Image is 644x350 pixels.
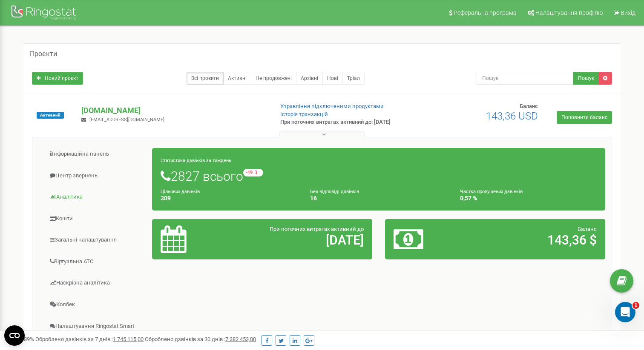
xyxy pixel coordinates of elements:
span: Реферальна програма [454,9,517,16]
a: Інформаційна панель [39,144,152,165]
a: Новий проєкт [32,72,83,85]
input: Пошук [477,72,574,85]
u: 1 745 115,00 [113,336,144,342]
h2: [DATE] [233,233,364,247]
a: Активні [223,72,251,85]
u: 7 382 453,00 [225,336,256,342]
small: Статистика дзвінків за тиждень [161,158,231,163]
span: Вихід [621,9,635,16]
button: Open CMP widget [4,325,25,346]
small: -19 [243,169,263,176]
h4: 0,57 % [460,195,597,202]
a: Кошти [39,208,152,229]
a: Наскрізна аналітика [39,273,152,293]
a: Історія транзакцій [280,111,328,117]
small: Частка пропущених дзвінків [460,189,523,194]
span: 143,36 USD [486,110,538,122]
h4: 16 [310,195,447,202]
p: При поточних витратах активний до: [DATE] [280,118,416,126]
span: 1 [632,302,639,309]
h5: Проєкти [30,50,57,58]
a: Тріал [342,72,365,85]
a: Архівні [296,72,323,85]
span: Налаштування профілю [535,9,603,16]
span: Оброблено дзвінків за 30 днів : [145,336,256,342]
span: Баланс [578,226,597,232]
small: Цільових дзвінків [161,189,200,194]
h2: 143,36 $ [466,233,597,247]
a: Колбек [39,294,152,315]
a: Віртуальна АТС [39,251,152,272]
a: Всі проєкти [187,72,224,85]
a: Загальні налаштування [39,230,152,250]
p: [DOMAIN_NAME] [81,105,266,116]
span: [EMAIL_ADDRESS][DOMAIN_NAME] [89,117,164,122]
h1: 2827 всього [161,169,597,183]
small: Без відповіді дзвінків [310,189,359,194]
a: Налаштування Ringostat Smart Phone [39,316,152,344]
iframe: Intercom live chat [615,302,635,322]
a: Аналiтика [39,187,152,208]
span: Баланс [520,103,538,109]
a: Нові [322,72,343,85]
a: Не продовжені [251,72,296,85]
span: Оброблено дзвінків за 7 днів : [35,336,144,342]
button: Пошук [573,72,599,85]
a: Управління підключеними продуктами [280,103,384,109]
span: Активний [37,112,64,119]
span: При поточних витратах активний до [270,226,364,232]
a: Поповнити баланс [557,111,612,124]
a: Центр звернень [39,165,152,186]
h4: 309 [161,195,297,202]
